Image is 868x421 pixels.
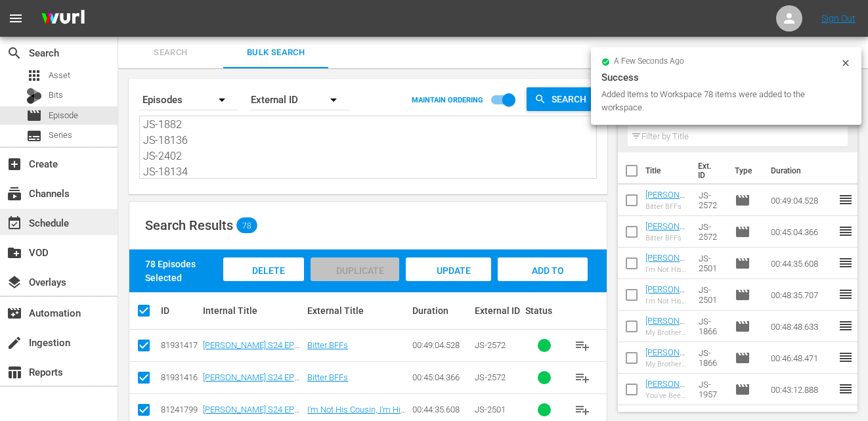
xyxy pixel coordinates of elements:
span: Episode [735,287,750,303]
a: [PERSON_NAME] S24 EP60 (10min) [645,190,687,229]
td: JS-2572 [693,216,729,248]
div: My Brother Is My Lover [645,328,688,337]
div: Bitter BFFs [645,234,688,242]
div: External ID [475,305,521,316]
div: ID [161,305,199,316]
th: Title [645,152,690,189]
a: [PERSON_NAME] S24 EP60 (10min) [203,340,303,360]
span: reorder [838,192,854,208]
a: [PERSON_NAME] S12 EP84 (8min) [645,347,687,387]
span: JS-2501 [475,405,506,414]
a: [PERSON_NAME] S24 EP61 (10min) [645,284,687,324]
div: 00:49:04.528 [412,340,471,350]
span: Series [49,129,72,142]
div: 81931417 [161,340,199,350]
td: 00:49:04.528 [766,185,838,216]
a: [PERSON_NAME] S24 EP60 (8min) [645,221,687,261]
td: 00:45:04.366 [766,216,838,248]
div: 00:45:04.366 [412,372,471,382]
div: My Brother Is My Lover [645,360,688,368]
span: Schedule [7,215,22,231]
button: Duplicate Episode [311,257,399,281]
td: JS-2501 [693,279,729,311]
th: Duration [763,152,842,189]
span: reorder [838,349,854,365]
span: Duplicate Episode [326,265,384,301]
span: Series [26,128,42,144]
button: playlist_add [567,362,598,393]
span: Asset [26,68,42,83]
td: 00:48:35.707 [766,279,838,311]
a: Bitter BFFs [307,372,348,382]
span: Channels [7,186,22,202]
span: Add to Workspace [511,265,575,301]
span: playlist_add [575,402,590,418]
td: 00:43:12.888 [766,374,838,405]
div: 81241799 [161,405,199,414]
span: reorder [838,381,854,397]
textarea: JS-2572 JS-2501 JS-1866 JS-1957 JS-1788 JS-1756 JS-1921 JS-1781 JS-1767 JS-1834 JS-2573 JS-1859 J... [143,118,596,178]
span: VOD [7,245,22,261]
a: [PERSON_NAME] S19 EP26 (8min) [645,379,687,418]
div: Added Items to Workspace 78 items were added to the workspace. [601,88,837,114]
a: [PERSON_NAME] S24 EP60 (8min) [203,372,303,392]
span: 78 [236,221,257,230]
td: JS-1866 [693,311,729,342]
div: Internal Title [203,305,303,316]
span: playlist_add [575,370,590,386]
div: 81931416 [161,372,199,382]
span: Update Metadata [420,265,477,301]
span: Search [126,45,215,60]
div: External Title [307,305,408,316]
div: Success [601,70,851,85]
span: Search [7,45,22,61]
span: Asset [49,69,70,82]
span: playlist_add [575,338,590,353]
td: JS-1866 [693,342,729,374]
span: Search Results [145,217,233,233]
a: [PERSON_NAME] S12 EP84 (10min) [645,316,687,355]
span: reorder [838,318,854,334]
button: Update Metadata [406,257,491,281]
span: Episode [735,255,750,271]
a: Bitter BFFs [307,340,348,350]
button: Search [527,87,597,111]
span: Episode [735,350,750,366]
div: 00:44:35.608 [412,405,471,414]
p: MAINTAIN ORDERING [412,96,483,104]
span: Search [546,87,597,111]
button: Add to Workspace [498,257,588,281]
td: 00:44:35.608 [766,248,838,279]
span: Overlays [7,275,22,290]
span: Episode [735,224,750,240]
div: Bits [26,88,42,104]
span: Episode [735,319,750,334]
span: Automation [7,305,22,321]
span: Episode [49,109,78,122]
td: JS-2501 [693,248,729,279]
button: playlist_add [567,330,598,361]
span: Create [7,156,22,172]
img: ans4CAIJ8jUAAAAAAAAAAAAAAAAAAAAAAAAgQb4GAAAAAAAAAAAAAAAAAAAAAAAAJMjXAAAAAAAAAAAAAAAAAAAAAAAAgAT5G... [32,3,95,34]
th: Type [727,152,763,189]
div: You've Been Caught! [645,391,688,400]
span: Bits [49,89,63,102]
span: JS-2572 [475,340,506,350]
div: External ID [251,81,349,118]
span: Bulk Search [231,45,320,60]
span: Episode [735,192,750,208]
th: Ext. ID [690,152,727,189]
td: 00:46:48.471 [766,342,838,374]
div: I'm Not His Cousin, I'm His Fiancee [645,265,688,274]
div: Bitter BFFs [645,202,688,211]
button: Delete Episodes [223,257,304,281]
span: reorder [838,286,854,302]
a: [PERSON_NAME] S24 EP61 (8min) [645,253,687,292]
span: Episode [735,382,750,397]
div: Status [525,305,563,316]
span: Ingestion [7,335,22,351]
span: menu [8,11,24,26]
span: JS-2572 [475,372,506,382]
span: reorder [838,223,854,239]
td: JS-1957 [693,374,729,405]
